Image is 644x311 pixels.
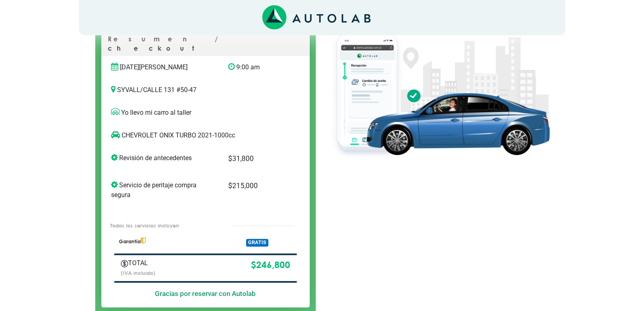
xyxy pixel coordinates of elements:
[196,258,290,272] p: $ 246,800
[108,34,303,56] p: Resumen / checkout
[111,180,216,200] p: Servicio de peritaje compra segura
[262,13,370,21] a: Link al sitio de autolab
[111,153,216,163] p: Revisión de antecedentes
[121,260,128,267] img: Autobooking-Iconos-23.png
[228,180,283,191] p: $ 215,000
[110,222,214,229] p: Todos los servicios incluyen
[111,62,216,72] p: [DATE][PERSON_NAME]
[228,153,283,164] p: $ 31,800
[114,290,297,298] h5: Gracias por reservar con Autolab
[111,85,300,95] p: SYVALL / CALLE 131 #50-47
[121,258,184,268] p: TOTAL
[228,62,283,72] p: 9:00 am
[111,131,283,140] p: CHEVROLET ONIX TURBO 2021-1000cc
[121,270,155,276] small: (IVA incluido)
[246,239,268,247] span: GRATIS
[111,108,300,118] p: Yo llevo mi carro al taller
[119,238,216,245] p: Garantía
